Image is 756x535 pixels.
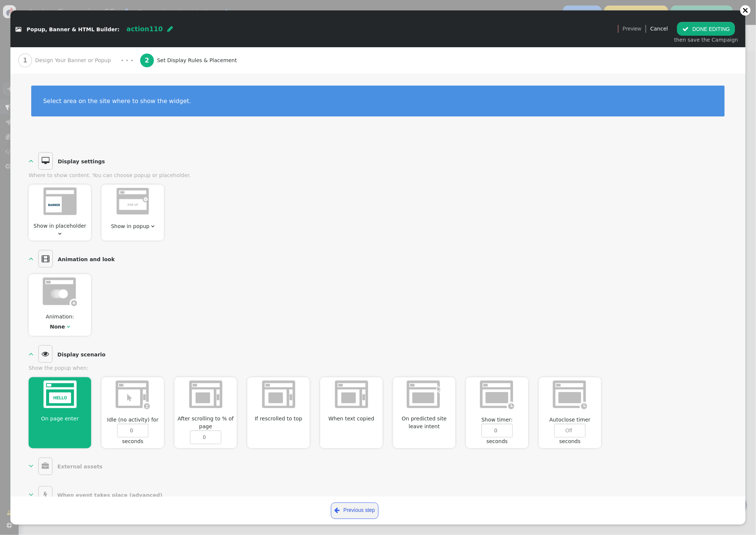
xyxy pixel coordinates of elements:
span: On page enter [38,415,82,423]
input: Off [554,424,586,437]
span:  [38,486,52,504]
a: Previous step [331,503,379,519]
span: Autoclose timer [546,416,593,424]
span:  [67,324,70,329]
img: after_scrolling_dimmed.png [262,381,295,408]
img: animation_dimmed.png [43,278,77,306]
div: None [50,323,65,331]
span: Preview [623,25,641,33]
img: on_landing.png [44,381,77,408]
span: Set Display Rules & Placement [157,57,240,64]
span: seconds [119,438,147,448]
img: idle_mode_dimmed.png [116,381,150,409]
span: If rescrolled to top [252,415,306,423]
span:  [38,152,53,170]
b: When event takes place (advanced) [57,493,163,499]
span: seconds [556,438,584,448]
b: Display scenario [57,352,105,358]
span: seconds [483,438,511,448]
span: Popup, Banner & HTML Builder: [27,26,120,32]
a: Preview [623,22,641,35]
a:   When event takes place (advanced) [29,486,166,504]
a:   External assets [29,458,106,475]
span:  [58,231,62,236]
img: timer_mode_dimmed.png [480,381,514,409]
span:  [167,26,173,32]
span:  [29,491,33,499]
div: Show the popup when: [29,364,727,372]
a:   Display settings [29,152,108,170]
button: DONE EDITING [677,22,735,35]
b: Animation and look [58,256,115,262]
span:  [38,458,52,475]
b: 1 [23,57,28,64]
span: Show timer: [479,416,516,424]
span:  [682,26,689,32]
a: Cancel [650,26,668,32]
span: When text copied [325,415,377,423]
span:  [29,350,33,358]
span:  [29,462,33,470]
a: 2 Set Display Rules & Placement [140,47,254,74]
img: after_scrolling_dimmed.png [189,381,222,408]
div: Select area on the site where to show the widget. [43,97,713,105]
span:  [29,255,33,262]
img: timer_mode_dimmed.png [553,381,587,409]
div: Where to show content. You can choose popup or placeholder. [29,172,727,179]
img: after_scrolling_dimmed.png [335,381,368,408]
span: After scrolling to % of page [174,415,237,430]
span: Show in placeholder [33,223,86,229]
div: · · · [121,55,133,65]
span:  [335,506,340,515]
img: on_exit_dimmed.png [407,381,442,408]
b: Display settings [58,158,105,164]
div: then save the Campaign [674,36,738,44]
span: Design Your Banner or Popup [35,57,114,64]
span: Idle (no activity) for [104,416,162,424]
span: Show in popup [111,223,150,229]
span:  [16,27,21,32]
a:   Animation and look [29,250,118,267]
span: On predicted site leave intent [393,415,456,430]
b: External assets [57,464,102,470]
a: 1 Design Your Banner or Popup · · · [18,47,140,74]
span:  [29,157,33,164]
img: show_in_popup_dimmed.png [116,188,149,215]
span: action110 [126,25,163,33]
span:  [38,345,52,363]
b: 2 [145,57,149,64]
a:   Display scenario [29,345,109,363]
img: show_in_container_dimmed.png [44,188,77,215]
span:  [38,250,53,267]
span: Animation: [43,313,77,321]
span:  [151,224,155,229]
